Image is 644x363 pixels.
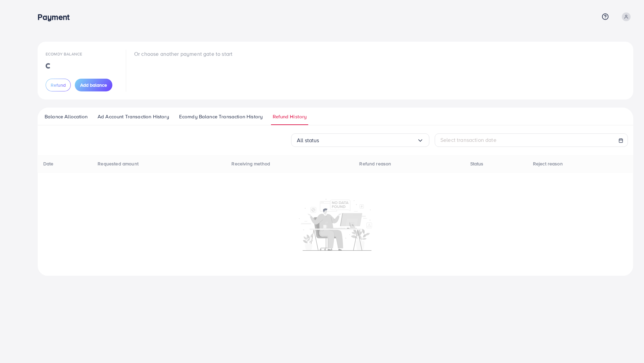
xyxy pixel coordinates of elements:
[179,113,263,120] span: Ecomdy Balance Transaction History
[51,82,66,88] span: Refund
[440,136,496,144] span: Select transaction date
[46,79,71,91] button: Refund
[134,50,232,58] p: Or choose another payment gate to start
[46,51,82,57] span: Ecomdy Balance
[75,79,112,91] button: Add balance
[291,133,429,147] div: Search for option
[38,12,75,22] h3: Payment
[45,113,88,120] span: Balance Allocation
[297,135,319,146] span: All status
[80,82,107,88] span: Add balance
[273,113,307,120] span: Refund History
[98,113,169,120] span: Ad Account Transaction History
[319,135,417,146] input: Search for option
